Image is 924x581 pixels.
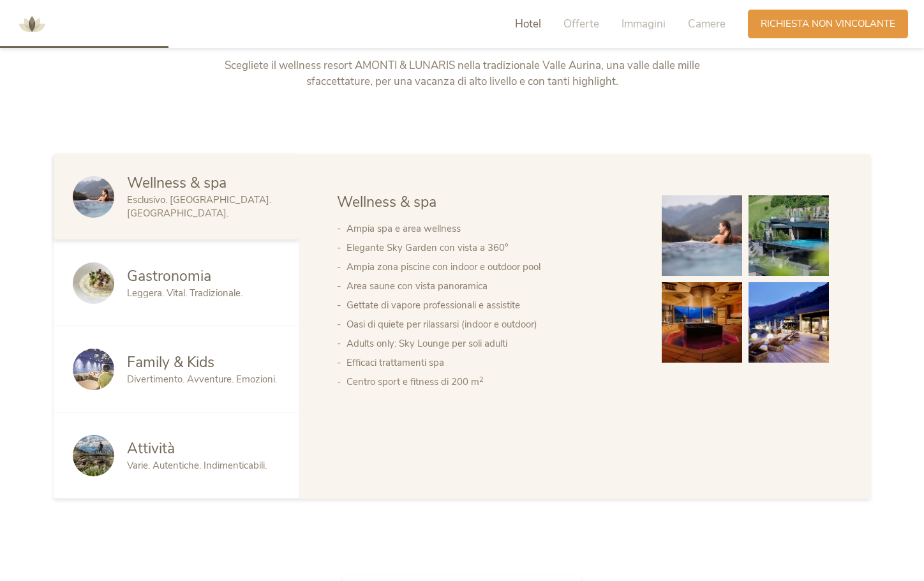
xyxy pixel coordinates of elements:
[761,17,895,31] span: Richiesta non vincolante
[688,17,726,31] span: Camere
[13,5,51,43] img: AMONTI & LUNARIS Wellnessresort
[127,373,277,386] span: Divertimento. Avventure. Emozioni.
[622,17,666,31] span: Immagini
[346,219,636,238] li: Ampia spa e area wellness
[346,353,636,372] li: Efficaci trattamenti spa
[346,372,636,391] li: Centro sport e fitness di 200 m
[346,276,636,296] li: Area saune con vista panoramica
[127,439,175,458] span: Attività
[346,334,636,353] li: Adults only: Sky Lounge per soli adulti
[515,17,541,31] span: Hotel
[346,238,636,257] li: Elegante Sky Garden con vista a 360°
[479,375,484,384] sup: 2
[127,459,267,472] span: Varie. Autentiche. Indimenticabili.
[127,173,227,193] span: Wellness & spa
[563,17,599,31] span: Offerte
[127,287,242,299] span: Leggera. Vital. Tradizionale.
[127,352,214,372] span: Family & Kids
[346,315,636,334] li: Oasi di quiete per rilassarsi (indoor e outdoor)
[346,257,636,276] li: Ampia zona piscine con indoor e outdoor pool
[346,296,636,315] li: Gettate di vapore professionali e assistite
[127,266,211,286] span: Gastronomia
[337,192,436,212] span: Wellness & spa
[127,193,271,220] span: Esclusivo. [GEOGRAPHIC_DATA]. [GEOGRAPHIC_DATA].
[196,57,729,90] p: Scegliete il wellness resort AMONTI & LUNARIS nella tradizionale Valle Aurina, una valle dalle mi...
[13,19,51,28] a: AMONTI & LUNARIS Wellnessresort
